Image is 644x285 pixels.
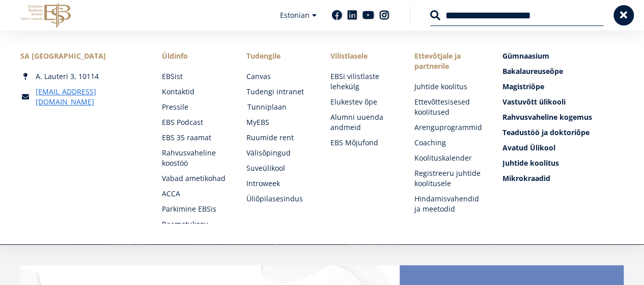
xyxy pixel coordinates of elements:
a: Pressile [162,102,226,112]
a: Teadustöö ja doktoriõpe [502,127,624,138]
span: Avatud Ülikool [502,143,555,152]
a: Üliõpilasesindus [246,194,310,204]
span: Vastuvõtt ülikooli [502,97,566,107]
span: Gümnaasium [502,51,549,61]
a: Rahvusvaheline kogemus [502,112,624,122]
a: Suveülikool [246,163,310,173]
a: Youtube [362,10,374,20]
a: Instagram [379,10,389,20]
a: Introweek [246,178,310,189]
span: Juhtide koolitus [502,158,559,168]
a: Elukestev õpe [330,97,394,107]
a: Avatud Ülikool [502,143,624,153]
a: Hindamisvahendid ja meetodid [414,194,482,214]
div: SA [GEOGRAPHIC_DATA] [20,51,142,61]
a: Koolituskalender [414,153,482,163]
a: Canvas [246,71,310,82]
a: Ruumide rent [246,133,310,143]
a: Facebook [332,10,342,20]
a: MyEBS [246,117,310,127]
a: Magistriõpe [502,82,624,92]
span: Vilistlasele [330,51,394,61]
a: Ettevõttesisesed koolitused [414,97,482,117]
div: A. Lauteri 3, 10114 [20,71,142,82]
a: EBSist [162,71,226,82]
a: EBS Mõjufond [330,138,394,148]
a: EBSi vilistlaste lehekülg [330,71,394,92]
a: Arenguprogrammid [414,122,482,133]
a: Registreeru juhtide koolitusele [414,168,482,189]
a: Kontaktid [162,87,226,97]
a: Bakalaureuseõpe [502,66,624,76]
span: Bakalaureuseõpe [502,66,563,76]
span: Rahvusvaheline kogemus [502,112,592,122]
a: Coaching [414,138,482,148]
a: Rahvusvaheline koostöö [162,148,226,168]
a: Juhtide koolitus [502,158,624,168]
a: Parkimine EBSis [162,204,226,214]
a: Vastuvõtt ülikooli [502,97,624,107]
a: Välisõpingud [246,148,310,158]
span: Teadustöö ja doktoriõpe [502,127,590,137]
a: Tunniplaan [247,102,311,112]
a: Raamatukogu [162,219,226,229]
span: Ettevõtjale ja partnerile [414,51,482,71]
span: Magistriõpe [502,82,544,91]
a: EBS 35 raamat [162,133,226,143]
a: Vabad ametikohad [162,173,226,184]
a: [EMAIL_ADDRESS][DOMAIN_NAME] [36,87,142,107]
span: Mikrokraadid [502,173,550,183]
a: Juhtide koolitus [414,82,482,92]
a: Alumni uuenda andmeid [330,112,394,133]
a: Tudengile [246,51,310,61]
a: Gümnaasium [502,51,624,61]
a: EBS Podcast [162,117,226,127]
a: Linkedin [347,10,357,20]
span: Üldinfo [162,51,226,61]
a: Mikrokraadid [502,173,624,184]
a: Tudengi intranet [246,87,310,97]
a: ACCA [162,189,226,199]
